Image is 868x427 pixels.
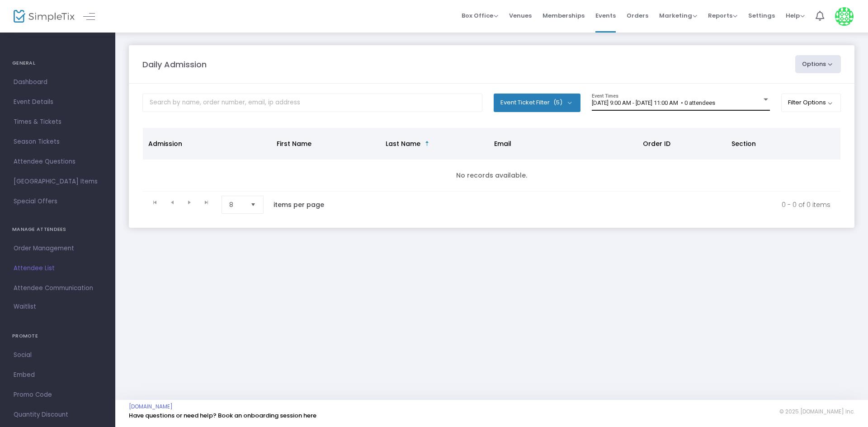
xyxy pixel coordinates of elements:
td: No records available. [143,160,840,192]
span: Special Offers [14,196,102,207]
span: Attendee List [14,263,102,274]
span: 8 [229,200,243,209]
a: Have questions or need help? Book an onboarding session here [129,411,316,420]
span: Settings [748,4,775,27]
span: © 2025 [DOMAIN_NAME] Inc. [779,408,854,415]
span: Orders [627,4,648,27]
h4: MANAGE ATTENDEES [12,221,103,239]
span: Dashboard [14,76,102,88]
span: Box Office [462,11,498,20]
span: First Name [277,139,311,148]
span: Section [731,139,756,148]
m-panel-title: Daily Admission [142,58,207,70]
span: [GEOGRAPHIC_DATA] Items [14,176,102,188]
span: Last Name [386,139,420,148]
h4: GENERAL [12,54,103,72]
span: Waitlist [14,302,36,311]
span: Quantity Discount [14,409,102,421]
span: Order ID [643,139,670,148]
span: Order Management [14,243,102,254]
span: Embed [14,369,102,381]
span: Social [14,349,102,361]
span: Events [595,4,616,27]
span: Marketing [659,11,697,20]
div: Data table [143,128,840,192]
span: Venues [509,4,532,27]
span: Times & Tickets [14,116,102,128]
h4: PROMOTE [12,327,103,345]
span: Memberships [542,4,585,27]
span: Attendee Communication [14,282,102,294]
span: Attendee Questions [14,156,102,168]
span: Promo Code [14,389,102,401]
span: Sortable [424,140,431,147]
button: Select [247,196,259,213]
kendo-pager-info: 0 - 0 of 0 items [343,196,830,214]
span: (5) [553,99,562,106]
a: [DOMAIN_NAME] [129,403,173,410]
span: Event Details [14,96,102,108]
span: Help [786,11,805,20]
button: Event Ticket Filter(5) [494,94,580,112]
button: Filter Options [781,94,841,112]
span: Email [494,139,511,148]
label: items per page [274,200,324,209]
input: Search by name, order number, email, ip address [142,94,482,112]
span: Season Tickets [14,136,102,148]
span: [DATE] 9:00 AM - [DATE] 11:00 AM • 0 attendees [592,99,715,106]
span: Admission [148,139,182,148]
span: Reports [708,11,737,20]
button: Options [795,55,841,73]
